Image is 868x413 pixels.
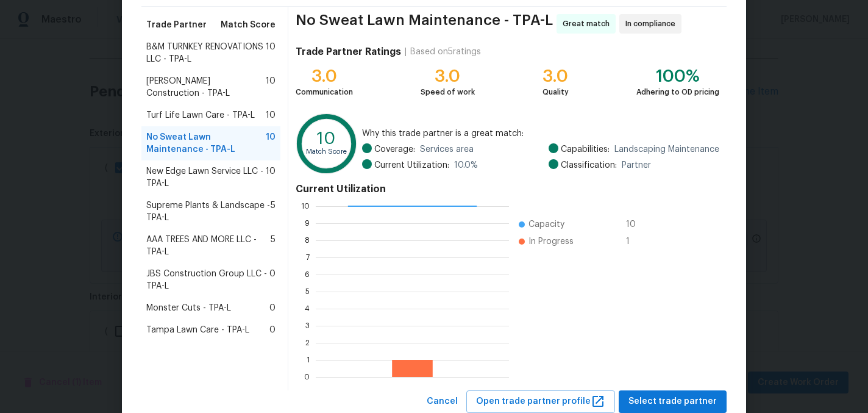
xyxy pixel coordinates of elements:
span: Trade Partner [146,19,207,31]
span: 1 [626,235,646,248]
text: 9 [305,220,310,227]
span: Tampa Lawn Care - TPA-L [146,324,249,336]
span: 0 [269,268,276,292]
div: 3.0 [421,70,475,82]
text: 7 [306,254,310,261]
span: AAA TREES AND MORE LLC - TPA-L [146,234,271,258]
span: 10 [266,75,276,99]
div: | [401,46,410,58]
div: 100% [636,70,719,82]
text: 3 [305,322,310,329]
span: Capabilities: [561,143,610,156]
span: Turf Life Lawn Care - TPA-L [146,109,255,121]
span: In compliance [625,18,680,30]
text: 0 [304,373,310,381]
button: Open trade partner profile [466,390,615,413]
span: 10 [266,109,276,121]
span: Supreme Plants & Landscape - TPA-L [146,199,271,224]
span: 0 [269,324,276,336]
div: Quality [542,86,569,98]
span: No Sweat Lawn Maintenance - TPA-L [296,14,553,34]
span: No Sweat Lawn Maintenance - TPA-L [146,131,266,156]
span: 5 [271,199,276,224]
span: Partner [622,159,651,171]
text: 8 [305,237,310,244]
div: Adhering to OD pricing [636,86,719,98]
span: Cancel [427,394,458,409]
button: Select trade partner [619,390,727,413]
span: Monster Cuts - TPA-L [146,302,231,314]
span: 10 [266,131,276,156]
span: 0 [269,302,276,314]
span: Current Utilization: [374,159,449,171]
h4: Current Utilization [296,183,719,195]
span: Select trade partner [628,394,717,409]
text: 1 [307,356,310,364]
div: Based on 5 ratings [410,46,481,58]
span: [PERSON_NAME] Construction - TPA-L [146,75,266,99]
text: 6 [305,271,310,278]
span: JBS Construction Group LLC - TPA-L [146,268,269,292]
span: Services area [420,143,474,156]
span: Capacity [528,218,564,231]
span: 10 [266,165,276,190]
span: New Edge Lawn Service LLC - TPA-L [146,165,266,190]
span: Landscaping Maintenance [614,143,719,156]
div: Speed of work [421,86,475,98]
h4: Trade Partner Ratings [296,46,401,58]
text: 5 [305,288,310,295]
span: Classification: [561,159,617,171]
span: Match Score [221,19,276,31]
div: 3.0 [296,70,353,82]
button: Cancel [422,390,463,413]
span: B&M TURNKEY RENOVATIONS LLC - TPA-L [146,41,266,65]
span: 10 [266,41,276,65]
span: In Progress [528,235,574,248]
span: 5 [271,234,276,258]
div: Communication [296,86,353,98]
text: Match Score [306,148,347,155]
text: 10 [301,203,310,210]
span: Open trade partner profile [476,394,605,409]
text: 4 [305,305,310,312]
div: 3.0 [542,70,569,82]
text: 2 [305,339,310,347]
span: Why this trade partner is a great match: [362,127,719,140]
span: Great match [563,18,614,30]
span: 10 [626,218,646,231]
text: 10 [317,130,336,147]
span: Coverage: [374,143,415,156]
span: 10.0 % [454,159,478,171]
